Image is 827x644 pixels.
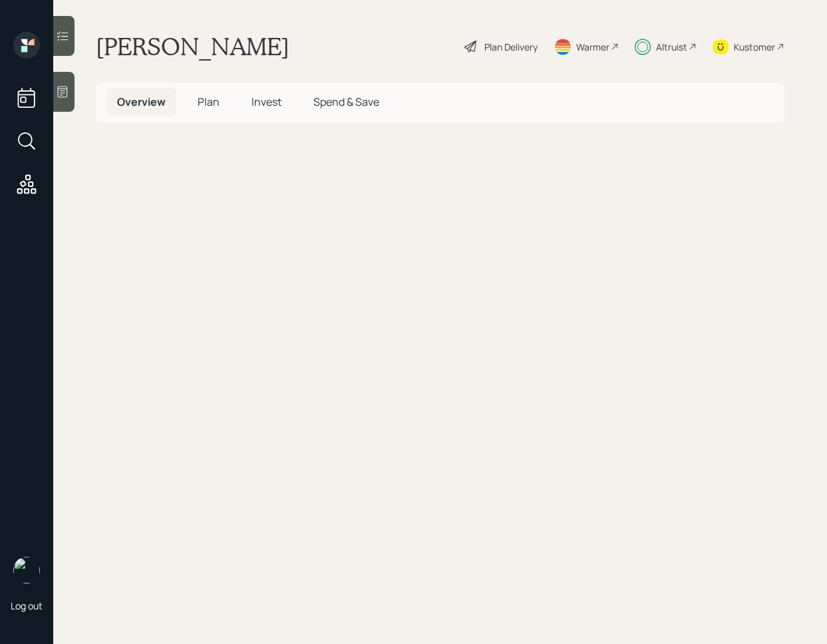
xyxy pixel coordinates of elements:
span: Spend & Save [313,94,379,109]
div: Plan Delivery [484,40,538,54]
div: Kustomer [734,40,775,54]
img: retirable_logo.png [13,557,40,583]
h1: [PERSON_NAME] [96,32,289,61]
div: Log out [11,599,43,612]
span: Invest [251,94,281,109]
div: Altruist [656,40,687,54]
span: Plan [198,94,220,109]
div: Warmer [576,40,609,54]
span: Overview [117,94,166,109]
